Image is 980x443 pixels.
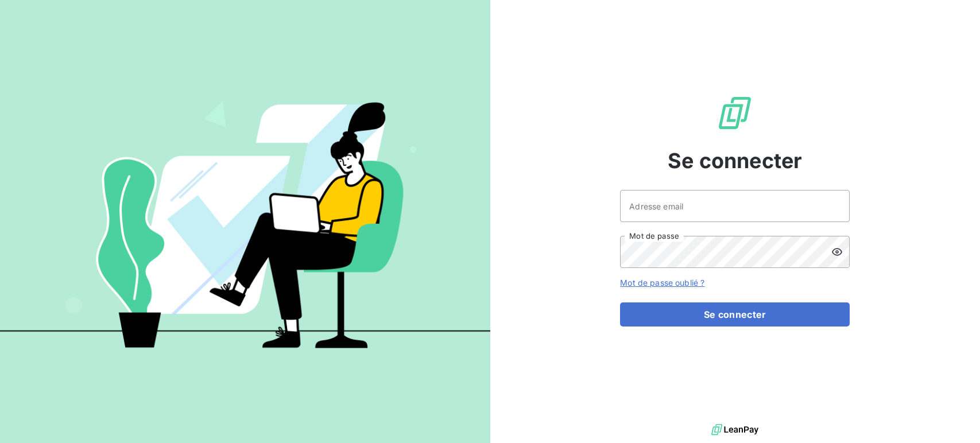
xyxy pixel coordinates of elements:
[716,95,753,131] img: Logo LeanPay
[620,302,850,327] button: Se connecter
[711,421,758,438] img: logo
[620,190,850,222] input: placeholder
[668,145,802,176] span: Se connecter
[620,278,704,287] a: Mot de passe oublié ?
